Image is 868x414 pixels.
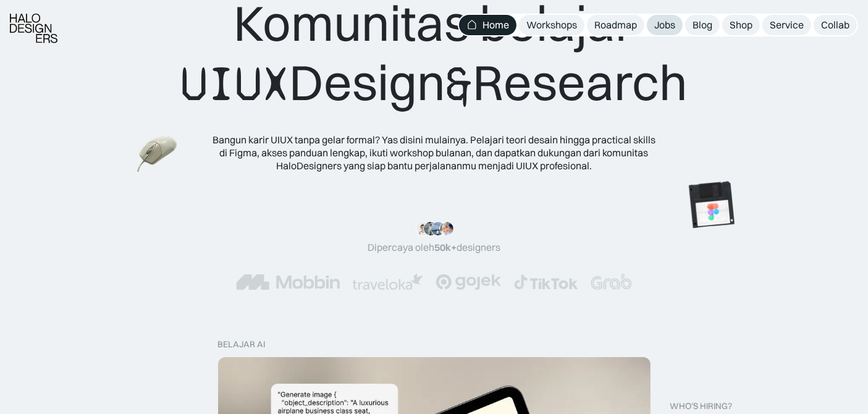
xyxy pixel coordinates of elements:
a: Home [459,15,516,35]
a: Roadmap [587,15,644,35]
div: WHO’S HIRING? [670,401,733,412]
div: Shop [730,19,752,32]
a: Jobs [647,15,683,35]
a: Collab [814,15,857,35]
a: Blog [685,15,720,35]
div: Jobs [654,19,675,32]
span: UIUX [180,54,289,114]
a: Workshops [519,15,584,35]
div: Blog [693,19,712,32]
a: Shop [722,15,760,35]
a: Service [762,15,811,35]
div: Home [482,19,509,32]
div: Roadmap [594,19,637,32]
div: Bangun karir UIUX tanpa gelar formal? Yas disini mulainya. Pelajari teori desain hingga practical... [212,133,657,172]
div: Service [770,19,804,32]
div: Dipercaya oleh designers [368,241,500,254]
div: belajar ai [218,339,266,350]
span: 50k+ [434,241,457,253]
span: & [445,54,473,114]
div: Collab [821,19,849,32]
div: Workshops [526,19,577,32]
